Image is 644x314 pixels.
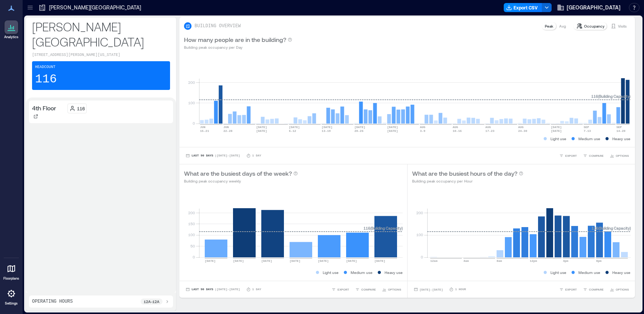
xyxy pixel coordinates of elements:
[550,269,566,275] p: Light use
[184,152,242,159] button: Last 90 Days |[DATE]-[DATE]
[518,125,524,129] text: AUG
[337,287,349,292] span: EXPORT
[374,259,385,263] text: [DATE]
[616,125,622,129] text: SEP
[193,255,195,259] tspan: 0
[2,285,20,308] a: Settings
[545,23,553,29] p: Peak
[49,4,141,11] p: [PERSON_NAME][GEOGRAPHIC_DATA]
[322,129,331,133] text: 13-19
[578,136,600,142] p: Medium use
[558,152,578,159] button: EXPORT
[565,287,577,292] span: EXPORT
[224,125,229,129] text: JUN
[188,210,195,215] tspan: 200
[596,259,602,263] text: 8pm
[252,153,261,158] p: 1 Day
[612,269,630,275] p: Heavy use
[190,244,195,248] tspan: 50
[5,301,18,306] p: Settings
[565,153,577,158] span: EXPORT
[497,259,502,263] text: 8am
[555,2,623,14] button: [GEOGRAPHIC_DATA]
[563,259,569,263] text: 4pm
[144,299,159,305] p: 12a - 12a
[551,129,562,133] text: [DATE]
[584,125,589,129] text: SEP
[354,129,363,133] text: 20-26
[412,286,445,293] button: [DATE]-[DATE]
[387,125,398,129] text: [DATE]
[430,259,437,263] text: 12am
[420,125,426,129] text: AUG
[412,169,517,178] p: What are the busiest hours of the day?
[550,136,566,142] p: Light use
[416,210,423,215] tspan: 200
[416,232,423,237] tspan: 100
[261,259,272,263] text: [DATE]
[346,259,357,263] text: [DATE]
[205,259,216,263] text: [DATE]
[551,125,562,129] text: [DATE]
[32,299,73,305] p: Operating Hours
[256,125,267,129] text: [DATE]
[380,286,403,293] button: OPTIONS
[184,169,292,178] p: What are the busiest days of the week?
[581,286,605,293] button: COMPARE
[387,129,398,133] text: [DATE]
[330,286,351,293] button: EXPORT
[188,232,195,237] tspan: 100
[420,288,443,291] span: [DATE] - [DATE]
[193,121,195,125] tspan: 0
[589,153,604,158] span: COMPARE
[32,104,56,113] p: 4th Floor
[195,23,241,29] p: BUILDING OVERVIEW
[559,23,566,29] p: Avg
[453,125,458,129] text: AUG
[578,269,600,275] p: Medium use
[200,125,205,129] text: JUN
[485,125,491,129] text: AUG
[2,18,21,42] a: Analytics
[323,269,339,275] p: Light use
[612,136,630,142] p: Heavy use
[35,72,57,87] p: 116
[224,129,233,133] text: 22-28
[4,35,18,39] p: Analytics
[351,269,373,275] p: Medium use
[188,221,195,226] tspan: 150
[354,286,377,293] button: COMPARE
[289,125,300,129] text: [DATE]
[290,259,301,263] text: [DATE]
[589,287,604,292] span: COMPARE
[188,80,195,85] tspan: 200
[184,35,286,44] p: How many people are in the building?
[322,125,333,129] text: [DATE]
[35,64,55,70] p: Headcount
[32,52,170,58] p: [STREET_ADDRESS][PERSON_NAME][US_STATE]
[567,4,621,11] span: [GEOGRAPHIC_DATA]
[77,105,85,111] p: 116
[581,152,605,159] button: COMPARE
[184,178,298,184] p: Building peak occupancy weekly
[584,129,591,133] text: 7-13
[463,259,469,263] text: 4am
[1,260,21,283] a: Floorplans
[385,269,403,275] p: Heavy use
[252,287,261,292] p: 1 Day
[420,255,423,259] tspan: 0
[558,286,578,293] button: EXPORT
[530,259,537,263] text: 12pm
[361,287,376,292] span: COMPARE
[354,125,365,129] text: [DATE]
[518,129,527,133] text: 24-30
[318,259,329,263] text: [DATE]
[608,152,630,159] button: OPTIONS
[616,129,626,133] text: 14-20
[289,129,296,133] text: 6-12
[233,259,244,263] text: [DATE]
[3,276,19,281] p: Floorplans
[453,129,462,133] text: 10-16
[388,287,401,292] span: OPTIONS
[188,101,195,105] tspan: 100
